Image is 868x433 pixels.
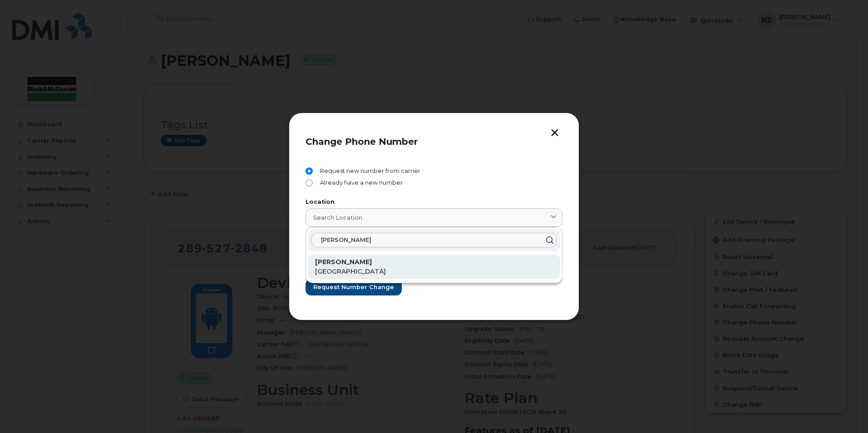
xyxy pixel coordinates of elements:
span: Request new number from carrier [316,167,420,175]
strong: [PERSON_NAME] [315,258,372,266]
label: Location [306,199,562,205]
span: Already have a new number [316,179,403,187]
input: Already have a new number [306,179,313,187]
input: Request new number from carrier [306,167,313,175]
button: Request number change [306,279,402,295]
span: Search location [313,213,362,222]
span: Change Phone Number [306,136,418,147]
div: [PERSON_NAME][GEOGRAPHIC_DATA] [308,255,560,279]
span: [GEOGRAPHIC_DATA] [315,267,386,276]
input: Please type 3 or more symbols [311,233,557,247]
span: Request number change [313,283,394,291]
a: Search location [306,208,562,227]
